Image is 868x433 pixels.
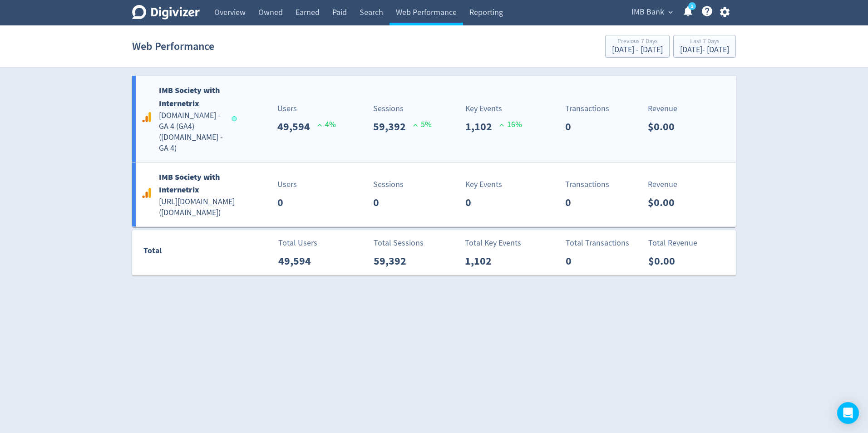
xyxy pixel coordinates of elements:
h5: [DOMAIN_NAME] - GA 4 (GA4) ( [DOMAIN_NAME] - GA 4 ) [159,110,223,154]
p: Revenue [648,178,677,191]
p: 0 [565,194,578,211]
div: Total [143,244,232,261]
text: 1 [691,3,693,10]
a: IMB Society with Internetrix[DOMAIN_NAME] - GA 4 (GA4)([DOMAIN_NAME] - GA 4)Users49,594 4%Session... [132,76,736,162]
span: Data last synced: 8 Oct 2025, 12:02am (AEDT) [232,116,240,121]
p: 0 [566,253,579,269]
p: Key Events [465,103,502,115]
p: 0 [565,118,578,135]
div: Previous 7 Days [612,38,663,46]
button: Last 7 Days[DATE]- [DATE] [673,35,736,58]
p: 16 % [499,118,522,131]
div: Last 7 Days [680,38,729,46]
h5: [URL][DOMAIN_NAME] ( [DOMAIN_NAME] ) [159,197,236,218]
p: 0 [465,194,478,211]
p: $0.00 [648,194,682,211]
button: IMB Bank [628,5,675,20]
p: Total Sessions [374,237,424,249]
span: expand_more [666,8,675,16]
b: IMB Society with Internetrix [159,172,220,196]
div: [DATE] - [DATE] [612,46,663,54]
p: 1,102 [465,118,499,135]
p: Total Transactions [566,237,629,249]
p: Transactions [565,103,609,115]
p: $0.00 [648,118,682,135]
button: Previous 7 Days[DATE] - [DATE] [605,35,670,58]
span: IMB Bank [631,5,664,20]
p: Users [277,103,297,115]
p: 59,392 [373,118,413,135]
div: Open Intercom Messenger [837,402,859,424]
p: Users [277,178,297,191]
p: 0 [373,194,386,211]
b: IMB Society with Internetrix [159,85,220,109]
a: IMB Society with Internetrix[URL][DOMAIN_NAME]([DOMAIN_NAME])Users0Sessions0Key Events0Transactio... [132,162,736,227]
p: 59,392 [374,253,414,269]
p: Total Users [278,237,317,249]
p: 1,102 [465,253,499,269]
p: 0 [277,194,291,211]
p: $0.00 [648,253,682,269]
div: [DATE] - [DATE] [680,46,729,54]
p: 4 % [317,118,336,131]
p: Sessions [373,103,404,115]
p: Revenue [648,103,677,115]
p: Sessions [373,178,404,191]
a: 1 [688,2,696,10]
p: Key Events [465,178,502,191]
p: 49,594 [277,118,317,135]
p: Transactions [565,178,609,191]
p: 5 % [413,118,432,131]
p: Total Key Events [465,237,521,249]
p: 49,594 [278,253,318,269]
h1: Web Performance [132,32,214,61]
p: Total Revenue [648,237,697,249]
